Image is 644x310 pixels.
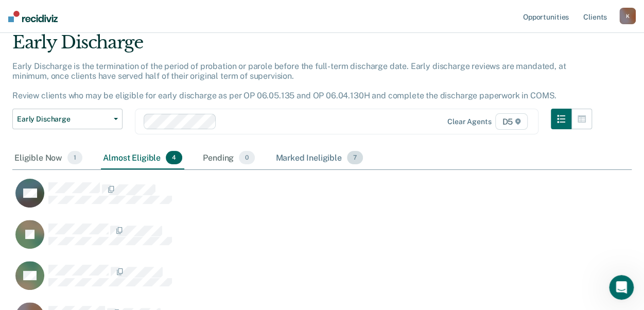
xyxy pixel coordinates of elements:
[12,109,123,129] button: Early Discharge
[619,8,636,24] button: K
[67,151,82,164] span: 1
[447,117,491,126] div: Clear agents
[12,147,84,169] div: Eligible Now1
[273,147,365,169] div: Marked Ineligible7
[239,151,255,164] span: 0
[17,115,110,124] span: Early Discharge
[8,11,58,22] img: Recidiviz
[101,147,184,169] div: Almost Eligible4
[12,61,566,101] p: Early Discharge is the termination of the period of probation or parole before the full-term disc...
[12,261,554,302] div: CaseloadOpportunityCell-0810403
[609,275,634,300] iframe: Intercom live chat
[12,32,592,61] div: Early Discharge
[347,151,363,164] span: 7
[12,178,554,219] div: CaseloadOpportunityCell-0962788
[201,147,257,169] div: Pending0
[495,113,528,130] span: D5
[166,151,182,164] span: 4
[12,219,554,261] div: CaseloadOpportunityCell-0159044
